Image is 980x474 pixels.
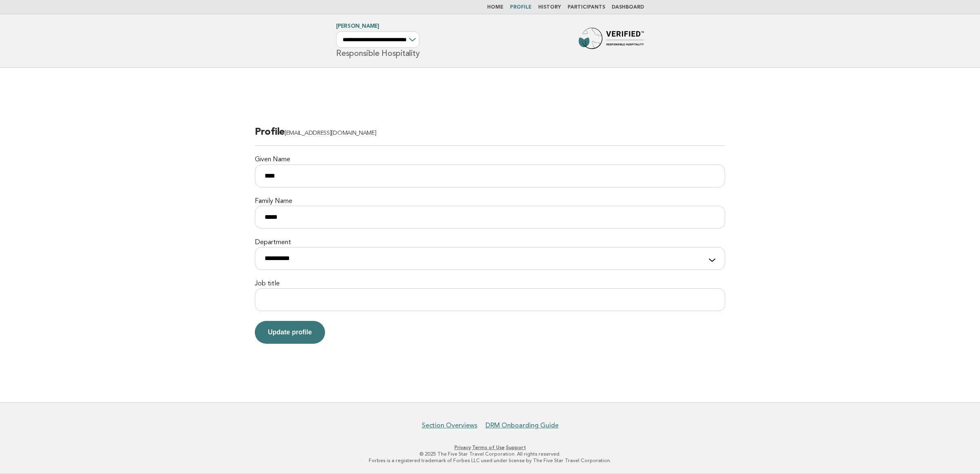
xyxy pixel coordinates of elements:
a: Section Overviews [422,421,477,429]
p: Forbes is a registered trademark of Forbes LLC used under license by The Five Star Travel Corpora... [240,457,740,464]
p: · · [240,444,740,451]
h1: Responsible Hospitality [336,24,419,58]
a: DRM Onboarding Guide [486,421,559,429]
a: Privacy [454,445,471,450]
a: Profile [510,5,532,10]
a: Participants [568,5,605,10]
label: Job title [255,280,725,288]
a: Terms of Use [472,445,505,450]
a: History [538,5,561,10]
h2: Profile [255,126,725,146]
span: [EMAIL_ADDRESS][DOMAIN_NAME] [285,130,376,136]
label: Family Name [255,197,725,206]
a: Support [506,445,526,450]
label: Department [255,238,725,247]
p: © 2025 The Five Star Travel Corporation. All rights reserved. [240,451,740,457]
a: Dashboard [612,5,644,10]
a: [PERSON_NAME] [336,24,379,29]
a: Home [487,5,503,10]
img: Forbes Travel Guide [579,28,644,54]
button: Update profile [255,321,325,344]
label: Given Name [255,156,725,164]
